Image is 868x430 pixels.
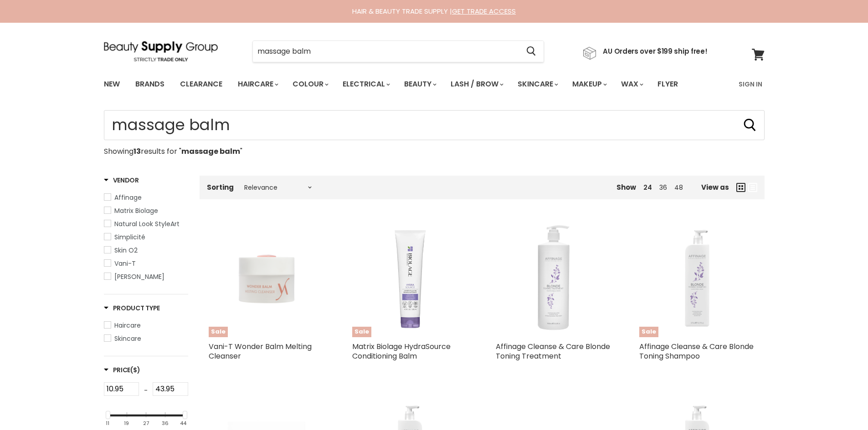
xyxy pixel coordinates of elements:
a: Matrix Biolage HydraSource Conditioning Balm [352,341,451,361]
a: Haircare [231,75,284,94]
span: Sale [639,327,658,337]
span: Skincare [114,334,141,343]
button: Search [743,118,757,132]
a: Affinage Cleanse & Care Blonde Toning Treatment [496,221,612,337]
a: Clearance [173,75,229,94]
strong: massage balm [181,146,240,157]
ul: Main menu [97,71,709,97]
span: Matrix Biolage [114,206,158,215]
div: 27 [143,420,149,426]
a: Skin O2 [104,245,188,255]
h3: Product Type [104,304,160,313]
a: Skincare [104,334,188,344]
a: 24 [643,183,652,192]
a: Vani-T [104,258,188,268]
a: Skincare [511,75,564,94]
input: Search [253,41,519,62]
a: Lash / Brow [444,75,509,94]
span: Natural Look StyleArt [114,219,180,228]
form: Product [104,110,765,140]
div: 19 [124,420,129,426]
span: Price [104,365,140,374]
div: 11 [106,420,109,426]
span: Affinage [114,193,142,202]
span: Show [616,182,636,192]
a: Affinage Cleanse & Care Blonde Toning ShampooSale [639,221,755,337]
img: Matrix Biolage HydraSource Conditioning Balm [352,221,468,337]
label: Sorting [207,183,234,191]
span: [PERSON_NAME] [114,272,164,281]
strong: 13 [134,146,141,157]
span: ($) [130,365,140,374]
h3: Price($) [104,365,140,374]
a: Colour [286,75,334,94]
a: Wahl [104,272,188,282]
iframe: Gorgias live chat messenger [822,387,859,421]
span: Sale [352,327,371,337]
a: Wax [614,75,649,94]
a: Affinage [104,192,188,202]
a: Sign In [733,75,768,94]
a: GET TRADE ACCESS [452,6,516,16]
a: 48 [674,183,683,192]
div: HAIR & BEAUTY TRADE SUPPLY | [92,7,776,16]
a: Makeup [565,75,612,94]
span: View as [701,183,729,191]
nav: Main [92,71,776,97]
span: Simplicité [114,233,145,242]
a: Matrix Biolage HydraSource Conditioning BalmSale [352,221,468,337]
span: Sale [209,327,228,337]
span: Vani-T [114,259,136,268]
h3: Vendor [104,176,139,185]
a: Vani-T Wonder Balm Melting CleanserSale [209,221,325,337]
a: Vani-T Wonder Balm Melting Cleanser [209,341,312,361]
a: Affinage Cleanse & Care Blonde Toning Treatment [496,341,610,361]
a: Haircare [104,320,188,330]
div: 36 [162,420,169,426]
a: Simplicité [104,232,188,242]
a: Brands [128,75,171,94]
div: 44 [180,420,186,426]
form: Product [252,40,544,62]
input: Max Price [153,382,188,396]
span: Skin O2 [114,246,138,255]
a: Electrical [336,75,395,94]
input: Search [104,110,765,140]
span: Haircare [114,321,141,330]
a: Natural Look StyleArt [104,219,188,229]
a: 36 [659,183,667,192]
a: Beauty [397,75,442,94]
a: Matrix Biolage [104,206,188,216]
button: Search [519,41,544,62]
div: - [139,382,153,399]
a: Affinage Cleanse & Care Blonde Toning Shampoo [639,341,754,361]
a: Flyer [651,75,685,94]
p: Showing results for " " [104,147,765,156]
a: New [97,75,127,94]
input: Min Price [104,382,139,396]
